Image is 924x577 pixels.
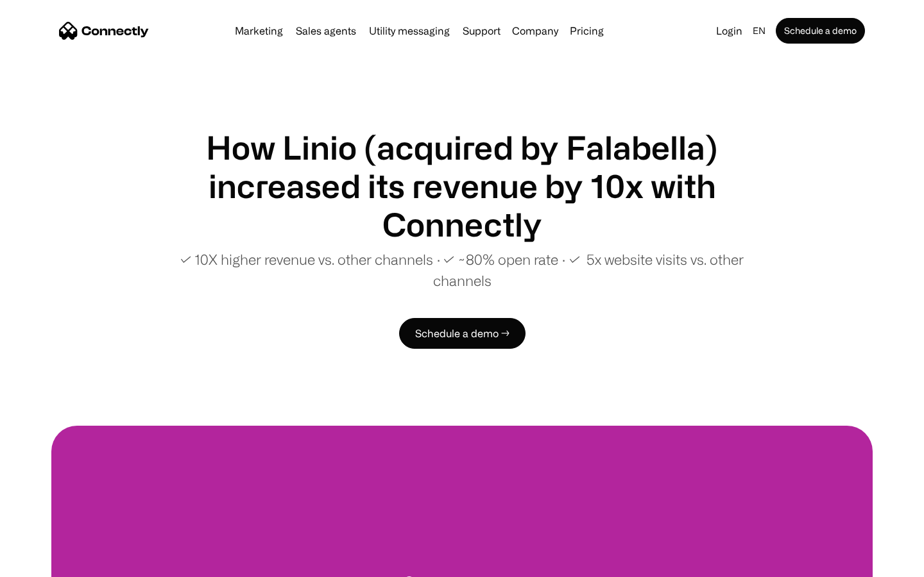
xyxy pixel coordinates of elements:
[565,26,609,36] a: Pricing
[399,318,526,349] a: Schedule a demo →
[291,26,361,36] a: Sales agents
[154,128,770,244] h1: How Linio (acquired by Falabella) increased its revenue by 10x with Connectly
[711,22,748,40] a: Login
[458,26,506,36] a: Support
[776,18,865,44] a: Schedule a demo
[26,555,77,573] ul: Language list
[512,22,558,40] div: Company
[154,249,770,291] p: ✓ 10X higher revenue vs. other channels ∙ ✓ ~80% open rate ∙ ✓ 5x website visits vs. other channels
[753,22,766,40] div: en
[364,26,455,36] a: Utility messaging
[230,26,288,36] a: Marketing
[13,553,77,573] aside: Language selected: English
